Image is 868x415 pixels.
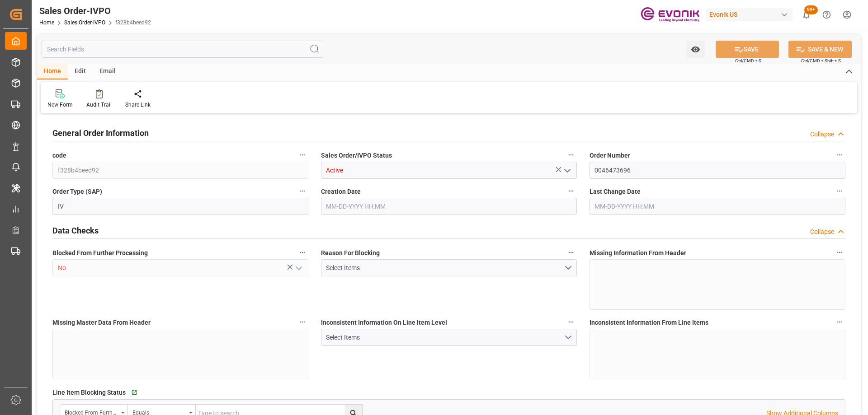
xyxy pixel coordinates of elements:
input: MM-DD-YYYY HH:MM [321,198,577,215]
div: Edit [68,64,93,79]
button: Evonik US [706,6,796,23]
a: Home [39,19,54,26]
button: open menu [686,41,705,58]
span: Missing Information From Header [590,248,686,258]
button: Order Number [834,149,845,161]
button: open menu [291,261,305,275]
span: Order Number [590,151,630,160]
button: Missing Information From Header [834,247,845,258]
button: Help Center [816,5,837,25]
button: Sales Order/IVPO Status [565,149,577,161]
span: Last Change Date [590,187,641,196]
button: Missing Master Data From Header [297,316,308,328]
div: Evonik US [706,8,793,21]
div: Collapse [810,227,834,237]
div: New Form [47,101,73,109]
a: Sales Order-IVPO [64,19,105,26]
button: open menu [321,259,577,276]
span: Creation Date [321,187,361,196]
span: Inconsistent Information From Line Items [590,318,708,327]
span: Missing Master Data From Header [52,318,151,327]
div: Audit Trail [86,101,112,109]
h2: General Order Information [52,127,149,139]
button: Inconsistent Information On Line Item Level [565,316,577,328]
span: Inconsistent Information On Line Item Level [321,318,447,327]
button: Last Change Date [834,185,845,197]
button: Reason For Blocking [565,247,577,258]
span: Sales Order/IVPO Status [321,151,392,160]
div: Sales Order-IVPO [39,4,151,18]
img: Evonik-brand-mark-Deep-Purple-RGB.jpeg_1700498283.jpeg [641,7,699,23]
input: Search Fields [42,41,323,58]
div: Home [37,64,68,79]
span: Line Item Blocking Status [52,388,126,397]
button: Inconsistent Information From Line Items [834,316,845,328]
div: Share Link [125,101,151,109]
button: open menu [321,329,577,346]
button: Order Type (SAP) [297,185,308,197]
div: Collapse [810,130,834,139]
span: Order Type (SAP) [52,187,102,196]
h2: Data Checks [52,224,99,237]
span: Reason For Blocking [321,248,380,258]
button: show 100 new notifications [796,5,816,25]
button: open menu [560,163,573,177]
button: Creation Date [565,185,577,197]
div: Select Items [326,263,563,273]
span: Ctrl/CMD + S [735,57,761,64]
button: SAVE [716,41,779,58]
span: code [52,151,66,160]
div: Select Items [326,333,563,342]
button: code [297,149,308,161]
input: MM-DD-YYYY HH:MM [590,198,845,215]
button: SAVE & NEW [788,41,852,58]
span: Ctrl/CMD + Shift + S [801,57,841,64]
span: 99+ [804,5,818,14]
button: Blocked From Further Processing [297,247,308,258]
span: Blocked From Further Processing [52,248,148,258]
div: Email [93,64,123,79]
